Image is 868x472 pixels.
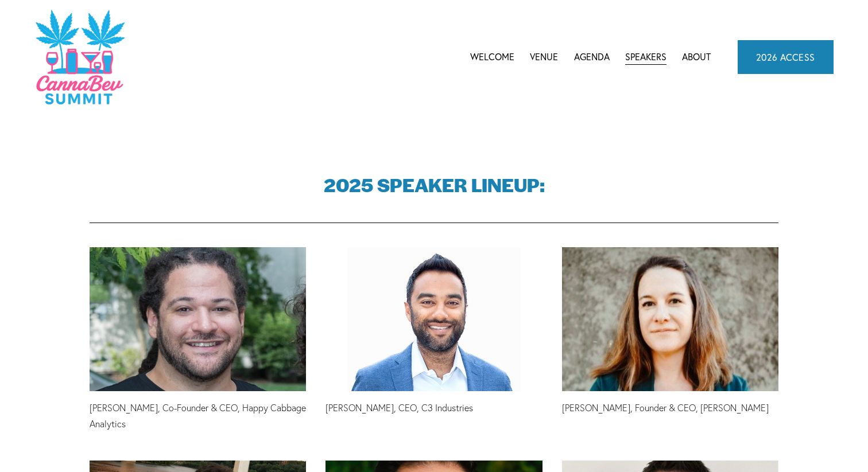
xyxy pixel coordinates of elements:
a: Venue [530,48,558,65]
p: [PERSON_NAME], Co-Founder & CEO, Happy Cabbage Analytics [90,400,306,431]
img: CannaDataCon [34,9,125,106]
p: [PERSON_NAME], Founder & CEO, [PERSON_NAME] [562,400,778,416]
a: Welcome [470,48,514,65]
span: Agenda [574,49,610,65]
p: [PERSON_NAME], CEO, C3 Industries [325,400,542,416]
a: 2026 ACCESS [738,40,834,73]
a: folder dropdown [574,48,610,65]
a: Speakers [625,48,666,65]
a: About [682,48,711,65]
strong: 2025 SPEAKER LINEUP: [324,171,545,198]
